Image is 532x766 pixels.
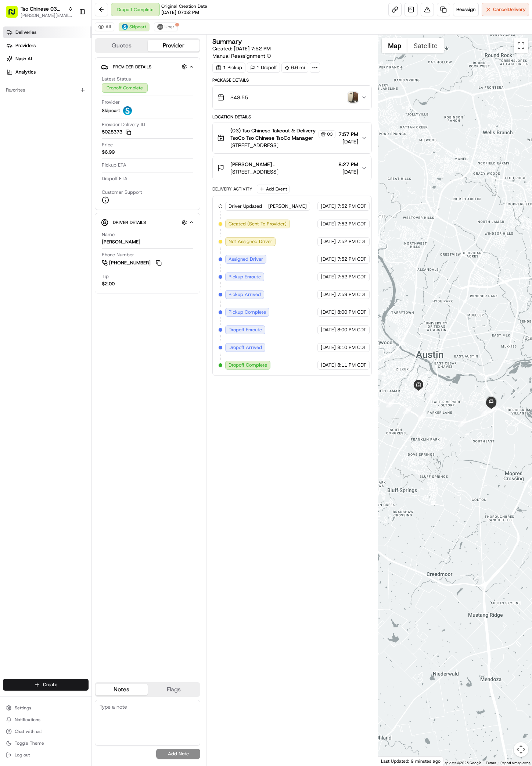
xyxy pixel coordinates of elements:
span: Pickup ETA [102,162,126,168]
button: Show street map [382,38,407,53]
span: 7:52 PM CDT [337,221,366,227]
a: [PHONE_NUMBER] [102,259,163,267]
span: [DATE] [321,256,336,263]
button: [PERSON_NAME] .[STREET_ADDRESS]8:27 PM[DATE] [213,156,371,180]
img: profile_skipcart_partner.png [123,106,132,115]
div: [PERSON_NAME] [102,239,140,245]
button: Quotes [96,40,148,51]
span: 8:10 PM CDT [337,344,366,351]
span: Name [102,231,115,238]
button: Driver Details [101,216,194,228]
img: profile_skipcart_partner.png [122,24,128,30]
span: Price [102,142,113,148]
span: Skipcart [129,24,146,30]
img: 8571987876998_91fb9ceb93ad5c398215_72.jpg [15,70,29,83]
span: [DATE] [321,344,336,351]
img: 1736555255976-a54dd68f-1ca7-489b-9aae-adbdc363a1c4 [7,70,21,83]
a: Providers [3,40,91,51]
span: [DATE] [102,114,117,120]
p: Welcome 👋 [7,29,134,41]
span: Nash AI [15,56,32,62]
span: Uber [165,24,175,30]
span: [STREET_ADDRESS] [230,168,278,175]
div: Last Updated: 9 minutes ago [378,756,444,766]
span: Deliveries [15,29,36,36]
div: 6.6 mi [281,63,308,73]
div: 5 [427,392,435,400]
span: Analytics [15,69,36,75]
div: Location Details [212,114,371,120]
input: Clear [19,47,121,55]
button: Notifications [3,715,89,725]
span: Log out [15,752,30,758]
img: Nash [7,7,22,22]
span: 7:52 PM CDT [337,238,366,245]
span: [DATE] [321,221,336,227]
div: 📗 [7,165,13,171]
span: [DATE] [321,238,336,245]
button: Notes [96,684,148,695]
a: Powered byPylon [52,182,89,188]
a: Nash AI [3,53,91,65]
span: 03 [327,131,333,137]
button: Create [3,679,89,691]
span: (03) Tso Chinese Takeout & Delivery TsoCo Tso Chinese TsoCo Manager [230,127,317,142]
span: [DATE] [338,138,358,145]
button: Reassign [453,3,479,16]
span: [DATE] [321,327,336,333]
span: 8:11 PM CDT [337,362,366,368]
span: [PERSON_NAME] . [230,161,274,168]
span: Provider [102,99,120,106]
button: Skipcart [119,22,150,31]
span: Dropoff Arrived [229,344,262,351]
span: Pickup Arrived [229,291,261,298]
span: Knowledge Base [15,164,56,172]
span: Pickup Complete [229,309,266,316]
span: • [98,114,101,120]
div: 7 [458,418,466,427]
span: 7:52 PM CDT [337,274,366,280]
button: (03) Tso Chinese Takeout & Delivery TsoCo Tso Chinese TsoCo Manager03[STREET_ADDRESS]7:57 PM[DATE] [213,122,371,153]
span: [DATE] [321,203,336,210]
span: 7:57 PM [338,131,358,138]
span: Not Assigned Driver [229,238,272,245]
span: Driver Details [113,220,146,225]
span: Create [43,681,57,688]
div: 1 Pickup [212,63,245,73]
h3: Summary [212,38,242,45]
button: Provider Details [101,61,194,73]
div: We're available if you need us! [33,78,101,83]
button: Start new chat [125,72,134,81]
button: Uber [154,22,178,31]
span: 8:00 PM CDT [337,309,366,316]
div: Past conversations [7,96,47,101]
img: Google [380,756,404,766]
a: Analytics [3,66,91,78]
button: Tso Chinese 03 TsoCo [21,5,65,13]
span: [DATE] [321,362,336,368]
span: [DATE] 7:52 PM [234,45,271,52]
button: Map camera controls [514,742,528,757]
span: [DATE] [338,168,358,175]
button: 5028373 [102,129,131,135]
span: Phone Number [102,252,134,258]
span: Providers [15,42,36,49]
span: Latest Status [102,76,131,82]
button: [PERSON_NAME][EMAIL_ADDRESS][DOMAIN_NAME] [21,13,73,18]
button: Provider [148,40,200,51]
span: Assigned Driver [229,256,263,263]
span: Driver Updated [229,203,262,210]
span: [PERSON_NAME] [268,203,307,210]
span: • [80,134,82,140]
div: Favorites [3,84,89,96]
button: All [95,22,114,31]
a: Open this area in Google Maps (opens a new window) [380,756,404,766]
span: 7:52 PM CDT [337,203,366,210]
button: See all [114,94,134,103]
span: Pickup Enroute [229,274,261,280]
img: 1736555255976-a54dd68f-1ca7-489b-9aae-adbdc363a1c4 [15,134,21,140]
img: Antonia (Store Manager) [7,107,19,119]
div: 💻 [62,165,68,171]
